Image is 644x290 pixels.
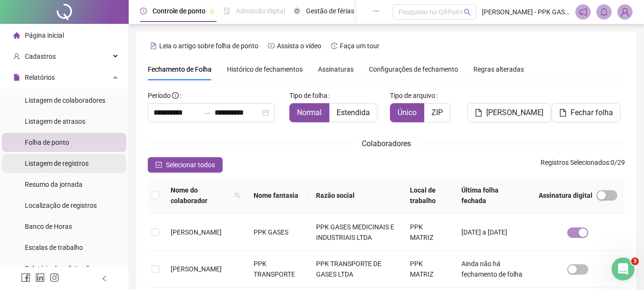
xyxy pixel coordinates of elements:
th: Nome fantasia [246,177,308,214]
span: Escalas de trabalho [25,244,83,251]
td: [DATE] a [DATE] [454,214,531,251]
span: to [203,109,211,117]
th: Razão social [308,177,402,214]
span: instagram [50,273,59,282]
span: file [559,109,567,117]
span: Resumo da jornada [25,181,82,188]
span: Listagem de registros [25,160,89,167]
span: Tipo de folha [289,90,327,101]
button: [PERSON_NAME] [467,103,551,122]
span: Normal [297,108,322,117]
span: Assista o vídeo [277,42,321,50]
span: linkedin [35,273,45,282]
span: file-done [224,8,230,14]
span: file [13,74,20,81]
span: home [13,32,20,39]
span: Faça um tour [340,42,379,50]
span: history [331,43,337,49]
button: Selecionar todos [148,157,223,172]
span: youtube [268,43,275,49]
iframe: Intercom live chat [612,258,634,280]
span: facebook [21,273,31,282]
span: Estendida [337,108,370,117]
span: Fechamento de Folha [148,65,212,73]
span: [PERSON_NAME] [486,107,543,118]
span: Leia o artigo sobre folha de ponto [159,42,258,50]
span: search [235,193,240,198]
span: info-circle [172,92,179,99]
span: Selecionar todos [166,160,215,170]
span: sun [294,8,300,14]
span: 3 [631,258,639,265]
span: Assinatura digital [539,190,593,201]
td: PPK GASES [246,214,308,251]
span: Controle de ponto [153,7,205,15]
span: Relatório de solicitações [25,265,96,272]
span: left [101,275,108,282]
span: Cadastros [25,53,56,60]
span: Configurações de fechamento [369,66,458,73]
td: PPK MATRIZ [402,251,454,288]
span: Nome do colaborador [171,185,231,206]
button: Fechar folha [552,103,621,122]
span: bell [600,8,608,16]
span: file-text [150,43,157,49]
span: Página inicial [25,32,64,39]
img: 59282 [618,5,632,19]
span: notification [579,8,587,16]
th: Última folha fechada [454,177,531,214]
span: Listagem de colaboradores [25,97,105,104]
span: Histórico de fechamentos [227,65,303,73]
span: Banco de Horas [25,223,72,230]
span: Tipo de arquivo [390,90,435,101]
span: swap-right [203,109,211,117]
span: Localização de registros [25,202,97,209]
span: Admissão digital [236,7,285,15]
span: pushpin [209,9,215,14]
span: clock-circle [140,8,147,14]
span: search [464,9,471,16]
span: search [233,183,242,208]
td: PPK GASES MEDICINAIS E INDUSTRIAIS LTDA [308,214,402,251]
span: Período [148,92,171,99]
td: PPK TRANSPORTE DE GASES LTDA [308,251,402,288]
span: Relatórios [25,74,55,81]
span: Fechar folha [571,107,613,118]
span: file [475,109,482,117]
span: ellipsis [373,8,379,14]
td: PPK TRANSPORTE [246,251,308,288]
span: [PERSON_NAME] [171,228,222,236]
span: [PERSON_NAME] [171,265,222,273]
span: Folha de ponto [25,139,69,146]
span: Registros Selecionados [541,159,609,166]
span: Gestão de férias [306,7,354,15]
span: Único [398,108,417,117]
span: ZIP [431,108,443,117]
span: Colaboradores [362,139,411,148]
th: Local de trabalho [402,177,454,214]
span: Regras alteradas [473,66,524,73]
span: [PERSON_NAME] - PPK GASES MEDICINAIS E INDUSTRIAIS [482,7,570,17]
span: : 0 / 29 [541,157,625,172]
span: Ainda não há fechamento de folha [461,260,522,278]
td: PPK MATRIZ [402,214,454,251]
span: user-add [13,53,20,60]
span: Assinaturas [318,66,354,73]
span: check-square [155,161,162,168]
span: Listagem de atrasos [25,118,85,125]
